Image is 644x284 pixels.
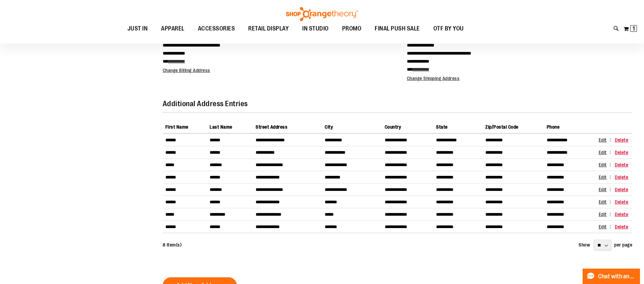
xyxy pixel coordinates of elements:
a: Delete [615,187,628,192]
span: RETAIL DISPLAY [248,21,289,36]
a: Edit [599,174,614,180]
span: Edit [599,150,607,155]
th: Phone [544,121,596,133]
span: Edit [599,224,607,229]
span: OTF BY YOU [433,21,464,36]
td: Actions Column [596,134,632,146]
span: per page [614,242,632,247]
span: IN STUDIO [302,21,329,36]
a: Delete [615,212,628,217]
a: ACCESSORIES [191,21,242,37]
th: City [322,121,382,133]
td: Actions Column [596,196,632,208]
a: Edit [599,224,614,229]
span: APPAREL [161,21,184,36]
th: Last Name [207,121,253,133]
strong: Show [579,242,590,247]
button: Chat with an Expert [583,269,640,284]
a: IN STUDIO [296,21,335,37]
a: Edit [599,150,614,155]
td: Actions Column [596,171,632,184]
span: Edit [599,174,607,180]
th: Country [382,121,433,133]
span: JUST IN [127,21,148,36]
span: ACCESSORIES [198,21,235,36]
td: Actions Column [596,221,632,233]
th: State [433,121,483,133]
span: FINAL PUSH SALE [375,21,420,36]
span: Edit [599,162,607,167]
select: Show per page [594,240,611,251]
a: Delete [615,199,628,205]
a: Change Billing Address [163,68,210,73]
td: Actions Column [596,146,632,159]
span: PROMO [342,21,362,36]
a: RETAIL DISPLAY [241,21,296,37]
a: Delete [615,224,628,229]
a: Delete [615,174,628,180]
a: JUST IN [121,21,155,37]
a: PROMO [335,21,368,37]
a: Edit [599,199,614,205]
a: Edit [599,187,614,192]
th: Street Address [253,121,322,133]
a: OTF BY YOU [427,21,471,37]
span: Edit [599,212,607,217]
a: FINAL PUSH SALE [368,21,427,37]
a: Delete [615,137,628,143]
a: Delete [615,150,628,155]
a: Delete [615,162,628,167]
span: Chat with an Expert [598,273,636,280]
th: Zip/Postal Code [483,121,544,133]
span: 1 [633,25,635,32]
td: Actions Column [596,159,632,171]
td: Actions Column [596,184,632,196]
a: Change Shipping Address [407,76,460,81]
a: Edit [599,212,614,217]
a: Edit [599,162,614,167]
a: APPAREL [154,21,191,37]
th: First Name [163,121,207,133]
td: Actions Column [596,208,632,221]
a: Edit [599,137,614,143]
span: Edit [599,199,607,205]
span: Edit [599,137,607,143]
span: Edit [599,187,607,192]
strong: Additional Address Entries [163,99,248,108]
span: 8 Item(s) [163,242,182,247]
img: Shop Orangetheory [285,7,359,21]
